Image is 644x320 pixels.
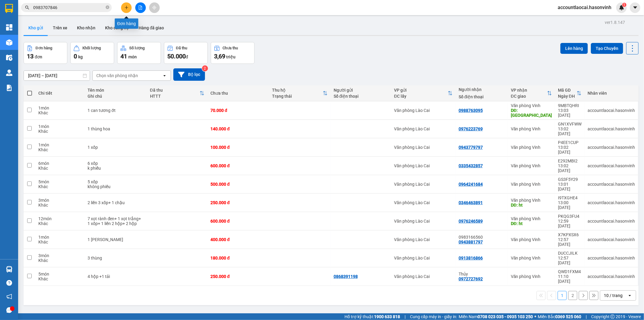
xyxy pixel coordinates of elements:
div: 0943779797 [459,145,483,150]
div: accountlaocai.hasonvinh [588,237,635,242]
div: accountlaocai.hasonvinh [588,256,635,260]
button: Hàng đã giao [134,21,169,35]
div: 0983166560 [459,235,505,240]
svg: open [162,73,167,78]
strong: 0369 525 060 [555,314,581,319]
button: Đã thu50.000đ [164,42,208,64]
div: Ghi chú [88,94,144,99]
div: Khác [38,110,82,115]
span: món [128,54,137,59]
div: 0976223769 [459,126,483,131]
div: 0976246589 [459,219,483,224]
button: Kho nhận [72,21,100,35]
div: Thu hộ [272,88,323,93]
input: Select a date range. [24,71,90,80]
th: Toggle SortBy [391,85,456,101]
img: icon-new-feature [619,5,624,10]
div: 600.000 đ [210,219,266,224]
div: Mã GD [558,88,577,93]
span: message [6,307,12,313]
div: 12:57 [DATE] [558,237,582,247]
div: Văn phòng Lào Cai [394,237,453,242]
button: Kho gửi [24,21,48,35]
div: accountlaocai.hasonvinh [588,145,635,150]
div: 12 món [38,216,82,221]
div: Khối lượng [82,46,101,50]
div: 600.000 đ [210,163,266,168]
button: Bộ lọc [173,68,205,81]
div: không phiếu [88,184,144,189]
span: Cung cấp máy in - giấy in: [410,313,457,320]
div: accountlaocai.hasonvinh [588,108,635,113]
div: Văn phòng Vinh [511,216,552,221]
div: Số điện thoại [334,94,388,99]
div: VP gửi [394,88,448,93]
button: Khối lượng0kg [70,42,114,64]
div: accountlaocai.hasonvinh [588,182,635,187]
div: Khác [38,166,82,171]
div: 1 món [38,142,82,147]
div: 5 món [38,272,82,276]
div: 0964241684 [459,182,483,187]
span: plus [124,5,129,10]
span: Miền Bắc [538,313,581,320]
div: 13:00 [DATE] [558,200,582,210]
strong: 0708 023 035 - 0935 103 250 [478,314,533,319]
div: 5 món [38,179,82,184]
span: search [25,5,29,10]
img: logo-vxr [5,4,13,13]
span: question-circle [6,280,12,286]
div: 0913816866 [459,256,483,260]
div: Văn phòng Vinh [511,126,552,131]
div: Văn phòng Lào Cai [394,145,453,150]
div: 1 món [38,106,82,110]
span: close-circle [106,5,109,9]
button: Trên xe [48,21,72,35]
div: Văn phòng Vinh [511,237,552,242]
th: Toggle SortBy [508,85,555,101]
div: 1 xốp [88,145,144,150]
div: HTTT [150,94,200,99]
div: ĐC giao [511,94,547,99]
span: Miền Nam [459,313,533,320]
sup: 2 [202,65,208,71]
button: plus [121,2,132,13]
div: Khác [38,221,82,226]
div: DĐ: hà tĩnh [511,108,552,118]
div: Văn phòng Vinh [511,182,552,187]
div: 3 món [38,198,82,203]
strong: 1900 633 818 [374,314,400,319]
div: k phiếu [88,166,144,171]
div: 13:02 [DATE] [558,163,582,173]
div: 250.000 đ [210,274,266,279]
span: 0 [74,53,77,60]
button: aim [149,2,160,13]
span: kg [78,54,83,59]
div: Chưa thu [210,91,266,96]
div: 13:02 [DATE] [558,126,582,136]
th: Toggle SortBy [555,85,585,101]
div: Khác [38,203,82,207]
div: VP nhận [511,88,547,93]
div: DĐ: ht [511,221,552,226]
div: I9TXGHE4 [558,195,582,200]
div: accountlaocai.hasonvinh [588,163,635,168]
span: 13 [27,53,34,60]
div: 12:59 [DATE] [558,219,582,228]
div: 5 xốp [88,179,144,184]
div: accountlaocai.hasonvinh [588,200,635,205]
div: 100.000 đ [210,145,266,150]
div: Văn phòng Vinh [511,256,552,260]
button: Kho công nợ [100,21,134,35]
div: 0988763095 [459,108,483,113]
div: 1 món [38,124,82,129]
span: copyright [610,315,615,319]
div: Đơn hàng [36,46,52,50]
div: Khác [38,147,82,152]
div: Văn phòng Lào Cai [394,200,453,205]
div: PKQG3FU4 [558,214,582,219]
th: Toggle SortBy [269,85,331,101]
div: 3 món [38,253,82,258]
div: 13:02 [DATE] [558,145,582,155]
div: Đã thu [150,88,200,93]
